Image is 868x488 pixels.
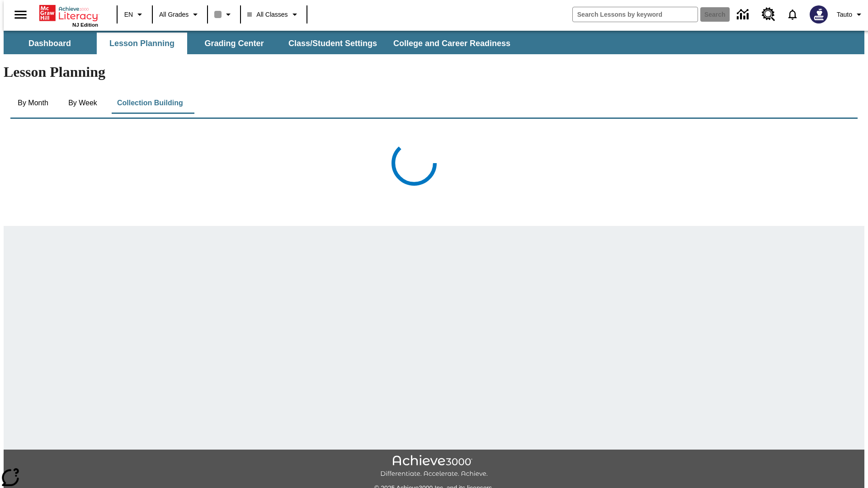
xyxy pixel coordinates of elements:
[10,92,56,114] button: By Month
[281,33,384,54] button: Class/Student Settings
[781,3,804,26] a: Notifications
[7,1,34,28] button: Open side menu
[4,31,864,54] div: SubNavbar
[39,4,98,22] a: Home
[244,6,303,23] button: Class: All Classes, Select your class
[120,6,149,23] button: Language: EN, Select a language
[731,2,756,27] a: Data Center
[60,92,105,114] button: By Week
[810,5,828,23] img: Avatar
[124,10,133,19] span: EN
[756,2,781,27] a: Resource Center, Will open in new tab
[380,455,488,478] img: Achieve3000 Differentiate Accelerate Achieve
[159,10,189,19] span: All Grades
[833,6,868,23] button: Profile/Settings
[573,7,698,22] input: search field
[156,6,204,23] button: Grade: All Grades, Select a grade
[4,64,864,80] h1: Lesson Planning
[39,3,98,28] div: Home
[804,3,833,26] button: Select a new avatar
[5,33,95,54] button: Dashboard
[247,10,288,19] span: All Classes
[189,33,279,54] button: Grading Center
[97,33,187,54] button: Lesson Planning
[110,92,190,114] button: Collection Building
[72,22,98,28] span: NJ Edition
[837,10,852,19] span: Tauto
[4,33,519,54] div: SubNavbar
[386,33,518,54] button: College and Career Readiness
